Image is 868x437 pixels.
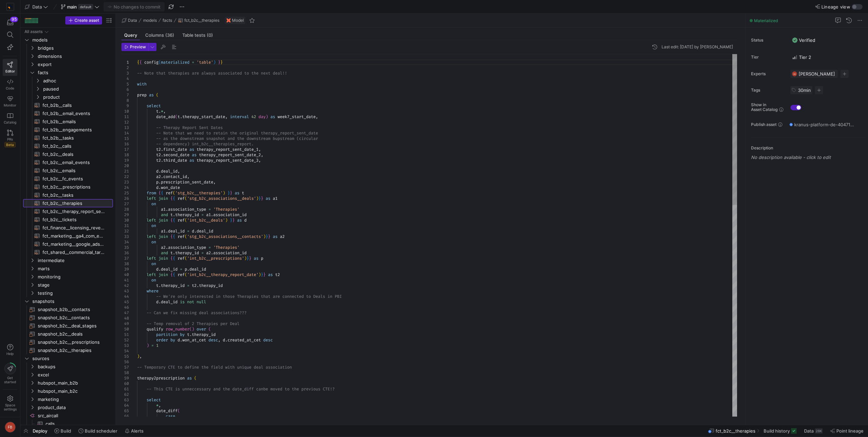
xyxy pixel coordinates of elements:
a: fct_b2c__therapy_report_sendouts​​​​​​​​​​ [23,207,113,215]
span: -- Note that we need to retain the original therap [156,130,275,136]
a: fct_b2c__email_events​​​​​​​​​​ [23,158,113,166]
span: src_aircall​​​​​​​​ [38,412,112,420]
span: Point lineage [836,428,864,434]
div: Press SPACE to select this row. [23,109,113,117]
div: Press SPACE to select this row. [23,28,113,36]
span: { [158,190,161,196]
span: Build scheduler [85,428,117,434]
div: 26 [121,196,129,201]
span: snapshot_b2b__contacts​​​​​​​ [38,306,105,313]
div: 14 [121,130,129,136]
div: Press SPACE to select this row. [23,117,113,126]
span: as [270,114,275,119]
span: fct_b2c__calls​​​​​​​​​​ [43,142,105,150]
span: therapy_report_sent_date_3 [197,158,258,163]
span: , [316,114,318,119]
span: fct_b2b__tasks​​​​​​​​​​ [43,134,105,142]
a: calls​​​​​​​​​ [23,420,113,428]
span: ( [185,196,187,201]
div: Press SPACE to select this row. [23,85,113,93]
button: Data28K [801,425,826,437]
a: Code [3,76,17,93]
span: fct_b2b__email_events​​​​​​​​​​ [43,110,105,117]
span: as [149,92,154,98]
button: FB [3,420,17,434]
div: Press SPACE to select this row. [23,77,113,85]
span: . [158,179,161,185]
span: as [266,196,270,201]
div: 95 [10,17,18,22]
span: prescription_sent_date [161,179,213,185]
button: facts [161,16,174,25]
span: 'stg_b2c_associations__deals' [187,196,256,201]
span: 'stg_b2c__therapies' [175,190,223,196]
span: { [173,196,175,201]
a: fct_b2c__deals​​​​​​​​​​ [23,150,113,158]
span: ref [178,196,185,201]
span: intermediate [38,257,112,264]
span: e next deal!! [256,70,287,76]
span: = [192,60,194,65]
div: 3 [121,70,129,76]
span: Build history [764,428,790,434]
img: https://storage.googleapis.com/y42-prod-data-exchange/images/RPxujLVyfKs3dYbCaMXym8FJVsr3YB0cxJXX... [7,3,14,10]
span: ( [156,92,158,98]
span: Alerts [131,428,144,434]
a: Catalog [3,110,17,127]
div: 2 [121,65,129,70]
span: -- Note that therapies are always associated to th [137,70,256,76]
span: upstream (circular [275,136,318,141]
span: Data [32,4,42,10]
div: All assets [24,29,43,34]
span: Experts [751,71,785,76]
span: fct_b2c__emails​​​​​​​​​​ [43,167,105,175]
a: fct_b2b__calls​​​​​​​​​​ [23,101,113,109]
span: fct_b2c__prescriptions​​​​​​​​​​ [43,183,105,191]
a: fct_b2b__tasks​​​​​​​​​​ [23,134,113,142]
div: 25 [121,190,129,196]
span: } [258,196,261,201]
span: (36) [165,33,174,37]
span: product [43,93,112,101]
span: Preview [130,45,146,49]
span: , [178,168,180,174]
span: ) [266,114,268,119]
span: calls​​​​​​​​​ [46,420,105,428]
a: Editor [3,59,17,76]
span: Table tests [182,33,213,37]
span: contact_id [163,174,187,179]
span: Model [232,18,244,23]
span: . [158,185,161,190]
span: 42 [251,114,256,119]
span: ( [173,190,175,196]
a: Spacesettings [3,392,17,414]
button: 95 [3,16,17,29]
span: t2 [156,158,161,163]
a: snapshot_b2c__deal_stages​​​​​​​ [23,322,113,330]
span: t2 [156,152,161,158]
div: 8 [121,98,129,103]
span: testing [38,289,112,297]
div: 22 [121,174,129,179]
span: } [261,196,263,201]
span: . [158,168,161,174]
span: models [32,36,112,44]
span: models [143,18,157,23]
span: day [258,114,266,119]
span: snapshot_b2c__prescriptions​​​​​​​ [38,338,105,346]
div: Press SPACE to select this row. [23,158,113,166]
div: 11 [121,114,129,119]
a: fct_b2c__tasks​​​​​​​​​​ [23,191,113,199]
span: Build [61,428,71,434]
div: Press SPACE to select this row. [23,60,113,68]
button: kranus-platform-de-404712 / y42_data_main / fct_b2c__therapies [788,120,856,129]
span: Code [6,86,14,90]
a: https://storage.googleapis.com/y42-prod-data-exchange/images/RPxujLVyfKs3dYbCaMXym8FJVsr3YB0cxJXX... [3,1,17,13]
span: fct_b2b__emails​​​​​​​​​​ [43,118,105,126]
div: Last edit: [DATE] by [PERSON_NAME] [662,45,733,49]
div: 17 [121,147,129,152]
div: 16 [121,141,129,147]
div: 19 [121,158,129,163]
div: 5 [121,81,129,87]
div: 13 [121,125,129,130]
